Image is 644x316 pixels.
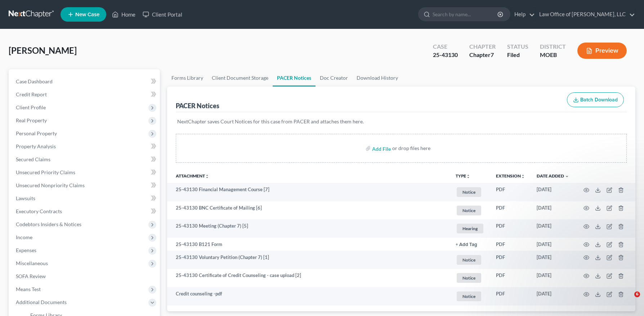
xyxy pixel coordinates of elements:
[10,88,160,101] a: Credit Report
[511,8,535,21] a: Help
[167,269,450,288] td: 25-43130 Certificate of Credit Counseling - case upload [2]
[10,153,160,166] a: Secured Claims
[9,45,77,56] span: [PERSON_NAME]
[540,43,566,51] div: District
[456,186,484,198] a: Notice
[16,117,47,123] span: Real Property
[456,205,484,216] a: Notice
[490,201,531,220] td: PDF
[10,205,160,218] a: Executory Contracts
[433,8,498,21] input: Search by name...
[456,242,477,247] button: + Add Tag
[490,183,531,201] td: PDF
[469,43,496,51] div: Chapter
[490,287,531,306] td: PDF
[167,251,450,269] td: 25-43130 Voluntary Petition (Chapter 7) [1]
[207,69,273,87] a: Client Document Storage
[16,156,50,162] span: Secured Claims
[16,130,57,136] span: Personal Property
[491,51,494,58] span: 7
[167,69,207,87] a: Forms Library
[176,101,219,110] div: PACER Notices
[537,173,569,179] a: Date Added expand_more
[10,270,160,283] a: SOFA Review
[490,219,531,238] td: PDF
[531,201,575,220] td: [DATE]
[16,234,32,240] span: Income
[456,241,484,248] a: + Add Tag
[456,272,484,284] a: Notice
[521,174,525,179] i: unfold_more
[16,260,48,266] span: Miscellaneous
[634,291,640,297] span: 6
[456,174,470,179] button: TYPEunfold_more
[433,51,458,59] div: 25-43130
[456,223,484,234] a: Hearing
[469,51,496,59] div: Chapter
[16,104,46,110] span: Client Profile
[565,174,569,179] i: expand_more
[457,255,481,265] span: Notice
[620,291,637,309] iframe: Intercom live chat
[16,221,81,227] span: Codebtors Insiders & Notices
[456,290,484,302] a: Notice
[16,143,56,149] span: Property Analysis
[10,75,160,88] a: Case Dashboard
[507,51,528,59] div: Filed
[496,173,525,179] a: Extensionunfold_more
[139,8,186,21] a: Client Portal
[577,43,627,59] button: Preview
[457,291,481,301] span: Notice
[273,69,316,87] a: PACER Notices
[531,238,575,251] td: [DATE]
[540,51,566,59] div: MOEB
[16,286,41,292] span: Means Test
[16,195,35,201] span: Lawsuits
[580,97,618,103] span: Batch Download
[167,287,450,306] td: Credit counseling -pdf
[433,43,458,51] div: Case
[16,273,46,279] span: SOFA Review
[205,174,209,179] i: unfold_more
[567,92,624,107] button: Batch Download
[531,219,575,238] td: [DATE]
[457,206,481,215] span: Notice
[507,43,528,51] div: Status
[10,192,160,205] a: Lawsuits
[16,169,75,175] span: Unsecured Priority Claims
[10,166,160,179] a: Unsecured Priority Claims
[16,299,67,305] span: Additional Documents
[108,8,139,21] a: Home
[167,201,450,220] td: 25-43130 BNC Certificate of Mailing [6]
[490,269,531,288] td: PDF
[457,187,481,197] span: Notice
[457,273,481,283] span: Notice
[167,238,450,251] td: 25-43130 B121 Form
[16,78,53,84] span: Case Dashboard
[177,118,625,125] p: NextChapter saves Court Notices for this case from PACER and attaches them here.
[466,174,470,179] i: unfold_more
[392,145,430,152] div: or drop files here
[16,182,85,188] span: Unsecured Nonpriority Claims
[16,208,62,214] span: Executory Contracts
[531,183,575,201] td: [DATE]
[167,183,450,201] td: 25-43130 Financial Management Course [7]
[490,238,531,251] td: PDF
[316,69,352,87] a: Doc Creator
[457,224,483,233] span: Hearing
[167,219,450,238] td: 25-43130 Meeting (Chapter 7) [5]
[16,91,47,97] span: Credit Report
[490,251,531,269] td: PDF
[10,179,160,192] a: Unsecured Nonpriority Claims
[456,254,484,266] a: Notice
[10,140,160,153] a: Property Analysis
[176,173,209,179] a: Attachmentunfold_more
[16,247,36,253] span: Expenses
[75,12,99,17] span: New Case
[352,69,402,87] a: Download History
[536,8,635,21] a: Law Office of [PERSON_NAME], LLC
